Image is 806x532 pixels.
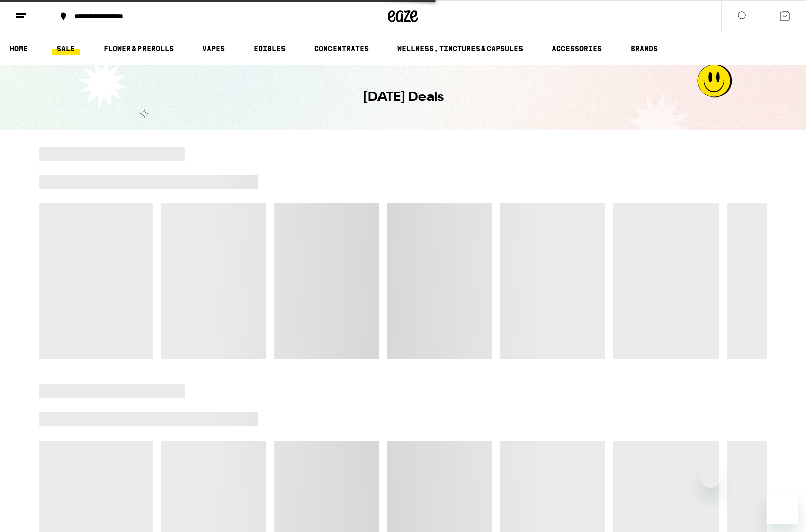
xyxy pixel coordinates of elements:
[309,42,374,55] a: CONCENTRATES
[52,42,80,55] a: SALE
[197,42,230,55] a: VAPES
[392,42,528,55] a: WELLNESS, TINCTURES & CAPSULES
[363,89,444,106] h1: [DATE] Deals
[547,42,607,55] a: ACCESSORIES
[249,42,291,55] a: EDIBLES
[700,467,721,488] iframe: Close message
[99,42,179,55] a: FLOWER & PREROLLS
[766,492,798,524] iframe: Button to launch messaging window
[626,42,663,55] a: BRANDS
[5,42,33,55] a: HOME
